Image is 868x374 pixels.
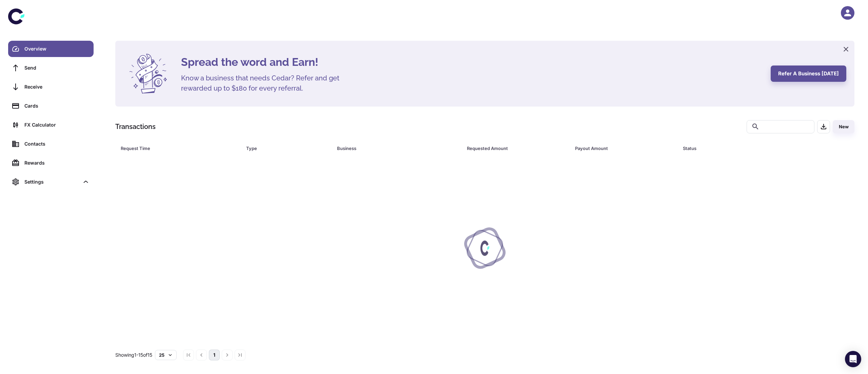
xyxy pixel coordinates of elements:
div: Request Time [121,144,229,153]
a: Receive [8,79,94,95]
p: Showing 1-15 of 15 [115,351,152,359]
a: Rewards [8,155,94,171]
button: Refer a business [DATE] [771,66,846,82]
span: Request Time [121,144,238,153]
span: Status [683,144,826,153]
h4: Spread the word and Earn! [181,54,763,70]
a: Contacts [8,136,94,152]
span: Payout Amount [575,144,675,153]
div: Settings [8,174,94,190]
div: Settings [24,178,79,186]
h1: Transactions [115,121,156,132]
div: Payout Amount [575,144,666,153]
a: FX Calculator [8,117,94,133]
div: Send [24,64,90,72]
button: 25 [155,350,177,360]
div: Open Intercom Messenger [845,351,861,367]
div: Rewards [24,159,90,167]
button: New [833,120,854,133]
div: Type [246,144,320,153]
h5: Know a business that needs Cedar? Refer and get rewarded up to $180 for every referral. [181,73,351,93]
span: Type [246,144,329,153]
div: Overview [24,45,90,53]
span: Requested Amount [467,144,567,153]
button: page 1 [209,350,220,360]
div: FX Calculator [24,121,90,129]
div: Receive [24,83,90,91]
a: Cards [8,98,94,114]
div: Requested Amount [467,144,558,153]
div: Status [683,144,817,153]
nav: pagination navigation [182,350,246,360]
a: Overview [8,41,94,57]
a: Send [8,60,94,76]
div: Cards [24,102,90,110]
div: Contacts [24,140,90,148]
